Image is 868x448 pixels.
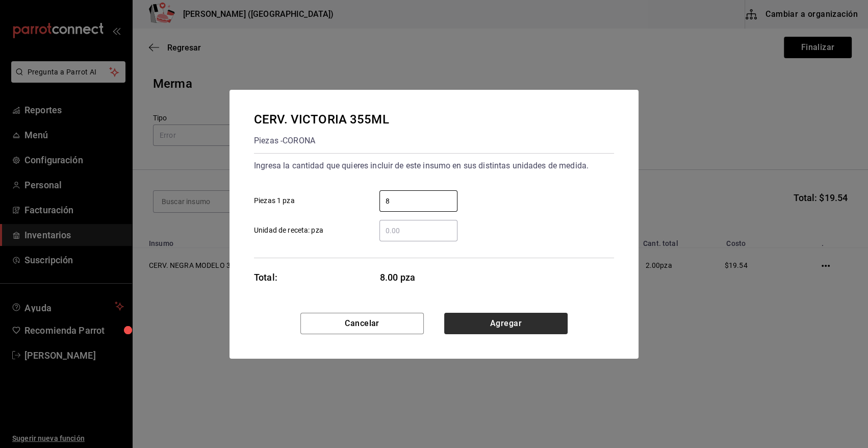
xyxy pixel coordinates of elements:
span: Unidad de receta: pza [254,225,323,236]
button: Cancelar [300,313,424,334]
div: Total: [254,270,277,284]
span: Piezas 1 pza [254,195,295,206]
input: Unidad de receta: pza [379,225,457,237]
div: CERV. VICTORIA 355ML [254,110,389,129]
button: Agregar [444,313,568,334]
span: 8.00 pza [380,270,458,284]
input: Piezas 1 pza [379,195,457,207]
div: Ingresa la cantidad que quieres incluir de este insumo en sus distintas unidades de medida. [254,158,614,174]
div: Piezas - CORONA [254,133,389,149]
